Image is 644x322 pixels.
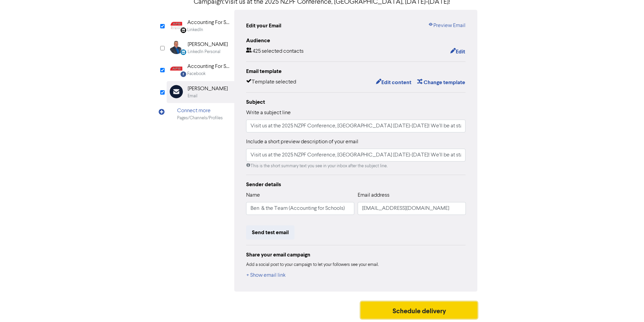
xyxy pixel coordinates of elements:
label: Name [246,191,260,199]
div: Accounting For Schools [187,63,231,71]
button: Change template [417,78,466,87]
div: [PERSON_NAME] [188,85,228,93]
img: Facebook [170,63,183,76]
div: Audience [246,36,466,45]
iframe: Chat Widget [610,290,644,322]
label: Email address [358,191,389,199]
div: Add a social post to your campaign to let your followers see your email. [246,262,466,268]
button: Schedule delivery [361,302,478,319]
div: Subject [246,98,466,106]
div: Email template [246,67,466,75]
button: Edit [450,47,466,56]
label: Include a short preview description of your email [246,138,358,146]
img: Linkedin [170,19,183,32]
div: 425 selected contacts [246,47,304,56]
button: Send test email [246,225,294,240]
button: + Show email link [246,271,286,280]
div: Connect more [177,107,223,115]
label: Write a subject line [246,109,291,117]
div: Template selected [246,78,296,87]
img: LinkedinPersonal [170,41,183,54]
div: Edit your Email [246,22,281,30]
div: [PERSON_NAME] [188,41,228,49]
div: Facebook Accounting For SchoolsFacebook [167,59,234,81]
div: LinkedinPersonal [PERSON_NAME]LinkedIn Personal [167,37,234,59]
div: Linkedin Accounting For Schools LimitedLinkedIn [167,15,234,37]
div: Sender details [246,180,466,189]
a: Preview Email [428,22,466,30]
div: Facebook [187,71,206,77]
div: [PERSON_NAME]Email [167,81,234,103]
div: Email [188,93,197,99]
div: Share your email campaign [246,251,466,259]
div: Pages/Channels/Profiles [177,115,223,121]
button: Edit content [376,78,412,87]
div: Connect morePages/Channels/Profiles [167,103,234,125]
div: LinkedIn [187,27,203,33]
div: This is the short summary text you see in your inbox after the subject line. [246,163,466,169]
div: Accounting For Schools Limited [187,19,231,27]
div: LinkedIn Personal [188,49,220,55]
